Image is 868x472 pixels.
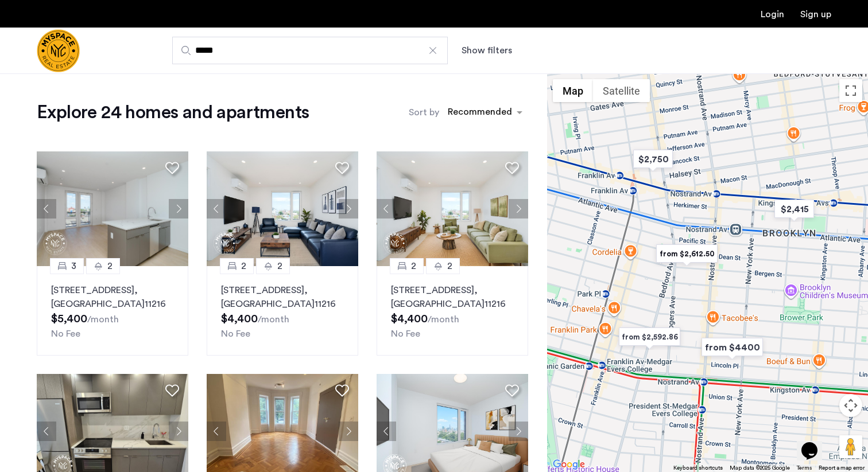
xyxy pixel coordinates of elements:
button: Next apartment [509,199,528,219]
p: [STREET_ADDRESS] 11216 [51,283,174,311]
button: Toggle fullscreen view [839,79,862,102]
a: Cazamio Logo [37,29,80,72]
div: Recommended [446,105,512,122]
button: Drag Pegman onto the map to open Street View [839,435,862,458]
ng-select: sort-apartment [442,102,528,123]
a: Report a map error [819,464,865,472]
div: from $2,612.50 [652,241,722,267]
button: Show satellite imagery [593,79,650,102]
button: Map camera controls [839,394,862,417]
span: No Fee [221,329,250,338]
button: Previous apartment [37,422,56,441]
a: 32[STREET_ADDRESS], [GEOGRAPHIC_DATA]11216No Fee [37,266,188,356]
button: Previous apartment [207,422,226,441]
span: 2 [411,259,416,273]
button: Next apartment [169,422,188,441]
p: [STREET_ADDRESS] 11216 [221,283,344,311]
a: 22[STREET_ADDRESS], [GEOGRAPHIC_DATA]11216No Fee [207,266,358,356]
a: Login [761,10,784,19]
p: [STREET_ADDRESS] 11216 [391,283,514,311]
img: a8b926f1-9a91-4e5e-b036-feb4fe78ee5d_638930493871684662.jpeg [377,151,528,266]
span: 3 [71,259,76,273]
a: Terms (opens in new tab) [797,464,812,472]
h1: Explore 24 homes and apartments [37,101,309,124]
button: Previous apartment [207,199,226,219]
button: Next apartment [339,422,358,441]
sub: /month [258,315,289,324]
div: from $4400 [697,334,768,360]
span: $4,400 [391,313,428,325]
sub: /month [87,315,119,324]
a: Open this area in Google Maps (opens a new window) [550,457,588,472]
button: Next apartment [169,199,188,219]
button: Previous apartment [377,199,396,219]
img: logo [37,29,80,72]
img: 1996_638635592450684119.jpeg [37,151,188,266]
button: Previous apartment [37,199,56,219]
div: $2,750 [629,146,677,172]
label: Sort by [409,106,439,119]
button: Previous apartment [377,422,396,441]
iframe: chat widget [797,426,834,461]
button: Show or hide filters [462,44,512,57]
input: Apartment Search [172,37,448,64]
span: No Fee [51,329,80,338]
button: Next apartment [509,422,528,441]
span: $5,400 [51,313,87,325]
span: $4,400 [221,313,258,325]
a: Registration [800,10,831,19]
button: Next apartment [339,199,358,219]
span: 2 [107,259,113,273]
span: Map data ©2025 Google [730,465,790,471]
button: Keyboard shortcuts [673,464,723,472]
img: Google [550,457,588,472]
button: Show street map [553,79,593,102]
div: $2,415 [770,196,819,222]
span: 2 [241,259,246,273]
sub: /month [428,315,459,324]
span: 2 [447,259,452,273]
img: a8b926f1-9a91-4e5e-b036-feb4fe78ee5d_638930485750986738.jpeg [207,151,358,266]
div: from $2,592.86 [614,324,685,350]
a: 22[STREET_ADDRESS], [GEOGRAPHIC_DATA]11216No Fee [377,266,528,356]
span: No Fee [391,329,420,338]
span: 2 [277,259,282,273]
